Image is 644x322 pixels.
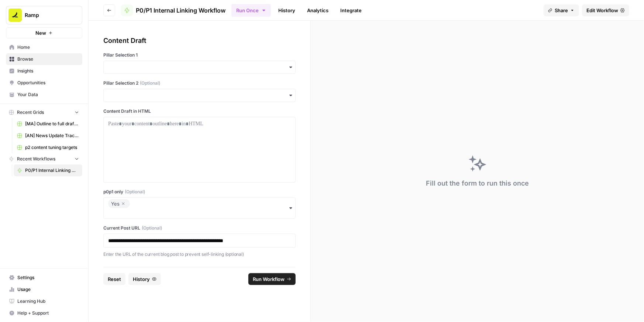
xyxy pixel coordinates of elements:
[103,251,296,258] p: Enter the URL of the current blog post to prevent self-linking (optional)
[426,178,529,189] div: Fill out the form to run this once
[25,11,69,19] span: Ramp
[35,29,46,37] span: New
[125,189,145,195] span: (Optional)
[17,156,55,162] span: Recent Workflows
[6,153,82,165] button: Recent Workflows
[17,286,79,293] span: Usage
[6,77,82,89] a: Opportunities
[17,298,79,305] span: Learning Hub
[108,275,121,283] span: Reset
[17,68,79,74] span: Insights
[6,27,82,38] button: New
[6,89,82,101] a: Your Data
[6,53,82,65] a: Browse
[17,79,79,86] span: Opportunities
[14,118,82,130] a: [MA] Outline to full draft generator_WIP Grid
[121,4,225,16] a: P0/P1 Internal Linking Workflow
[140,80,160,87] span: (Optional)
[133,275,150,283] span: History
[128,273,161,285] button: History
[17,56,79,62] span: Browse
[6,284,82,295] a: Usage
[6,107,82,118] button: Recent Grids
[231,4,271,17] button: Run Once
[103,52,296,58] label: Pillar Selection 1
[6,6,82,24] button: Workspace: Ramp
[6,272,82,284] a: Settings
[555,7,568,14] span: Share
[8,9,22,22] img: Ramp Logo
[14,130,82,142] a: [AN] News Update Tracker
[103,189,296,195] label: p0p1 only
[103,108,296,115] label: Content Draft in HTML
[17,274,79,281] span: Settings
[544,4,579,16] button: Share
[103,197,296,219] button: Yes
[25,132,79,139] span: [AN] News Update Tracker
[336,4,366,16] a: Integrate
[103,80,296,87] label: Pillar Selection 2
[17,310,79,316] span: Help + Support
[248,273,296,285] button: Run Workflow
[25,121,79,127] span: [MA] Outline to full draft generator_WIP Grid
[303,4,333,16] a: Analytics
[17,91,79,98] span: Your Data
[586,7,618,14] span: Edit Workflow
[111,199,127,208] div: Yes
[136,6,225,15] span: P0/P1 Internal Linking Workflow
[25,167,79,174] span: P0/P1 Internal Linking Workflow
[6,295,82,307] a: Learning Hub
[14,142,82,153] a: p2 content tuning targets
[6,307,82,319] button: Help + Support
[17,109,44,116] span: Recent Grids
[253,275,285,283] span: Run Workflow
[142,225,162,231] span: (Optional)
[6,41,82,53] a: Home
[14,165,82,176] a: P0/P1 Internal Linking Workflow
[103,225,296,231] label: Current Post URL
[103,35,296,46] div: Content Draft
[103,273,125,285] button: Reset
[17,44,79,51] span: Home
[6,65,82,77] a: Insights
[582,4,629,16] a: Edit Workflow
[274,4,300,16] a: History
[25,144,79,151] span: p2 content tuning targets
